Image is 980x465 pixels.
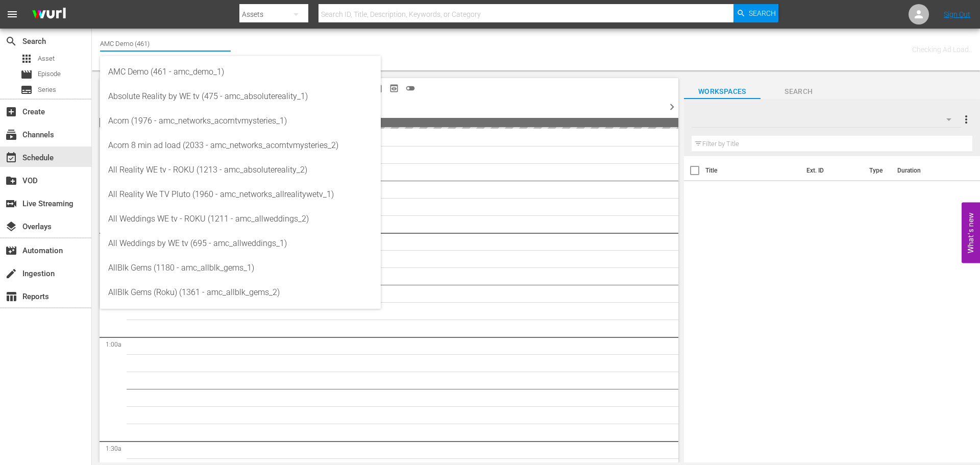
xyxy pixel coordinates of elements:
div: Absolute Reality by WE tv (475 - amc_absolutereality_1) [108,84,373,109]
span: Ingestion [5,267,17,280]
span: Asset [20,53,33,65]
span: Create [5,106,17,118]
th: Duration [891,156,952,185]
span: 24 hours Lineup View is OFF [402,80,419,96]
div: AMC Demo (461 - amc_demo_1) [108,60,373,84]
span: VOD [5,175,17,187]
span: Channels [5,129,17,141]
th: Title [705,156,801,185]
span: Episode [20,68,33,81]
div: Acorn 8 min ad load (2033 - amc_networks_acorntvmysteries_2) [108,133,373,158]
span: View Backup [386,80,402,96]
button: Search [733,4,778,22]
span: Workspaces [684,85,761,98]
button: Open Feedback Widget [962,202,980,263]
div: Acorn (1976 - amc_networks_acorntvmysteries_1) [108,109,373,133]
div: AllBlk Gems (1180 - amc_allblk_gems_1) [108,256,373,280]
span: Reports [5,290,17,303]
span: preview_outlined [389,83,399,93]
a: Sign Out [944,10,970,18]
button: more_vert [960,107,972,132]
span: Live Streaming [5,198,17,210]
th: Type [863,156,891,185]
span: Search [5,35,17,47]
div: All Weddings WE tv - ROKU (1211 - amc_allweddings_2) [108,207,373,231]
span: Search [761,85,837,98]
span: Series [20,84,33,96]
span: Schedule [5,152,17,164]
span: more_vert [960,113,972,126]
span: Search [749,4,776,22]
div: All Reality We TV Pluto (1960 - amc_networks_allrealitywetv_1) [108,182,373,207]
span: chevron_left [100,101,112,113]
span: Episode [38,69,61,79]
span: menu [6,8,18,20]
span: Automation [5,244,17,257]
div: All Reality WE tv - ROKU (1213 - amc_absolutereality_2) [108,158,373,182]
th: Ext. ID [800,156,863,185]
span: Checking Ad Load.. [912,45,972,54]
span: Asset [38,54,55,64]
img: ans4CAIJ8jUAAAAAAAAAAAAAAAAAAAAAAAAgQb4GAAAAAAAAAAAAAAAAAAAAAAAAJMjXAAAAAAAAAAAAAAAAAAAAAAAAgAT5G... [24,3,73,27]
span: Overlays [5,221,17,233]
span: Series [38,85,56,95]
span: toggle_off [405,83,415,93]
span: chevron_right [666,101,678,113]
div: All Weddings by WE tv (695 - amc_allweddings_1) [108,231,373,256]
div: AllBlk Gems (Roku) (1361 - amc_allblk_gems_2) [108,280,373,305]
